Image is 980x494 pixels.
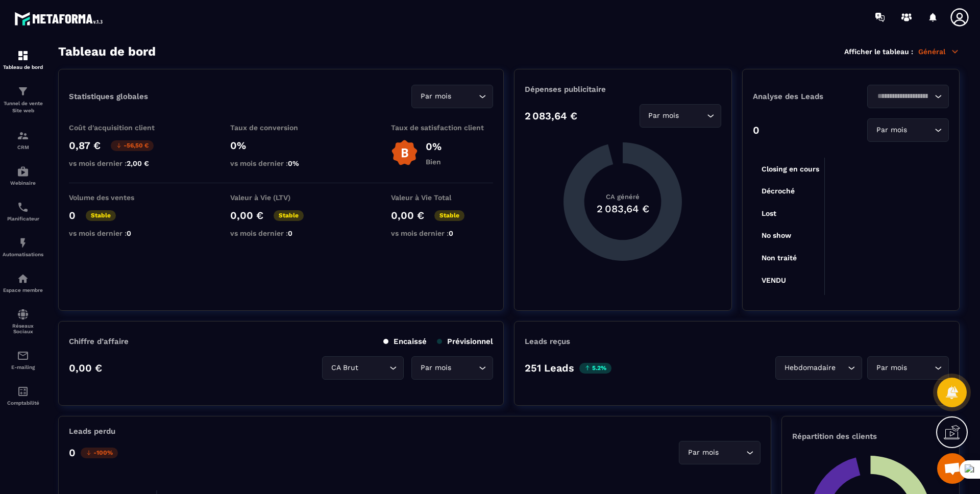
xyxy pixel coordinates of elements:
[3,158,43,193] a: automationsautomationsWebinaire
[525,362,574,374] p: 251 Leads
[391,139,418,166] img: b-badge-o.b3b20ee6.svg
[525,110,577,122] p: 2 083,64 €
[761,276,786,284] tspan: VENDU
[127,229,131,237] span: 0
[58,44,156,59] h3: Tableau de bord
[685,447,721,458] span: Par mois
[874,125,909,136] span: Par mois
[681,110,704,121] input: Search for option
[288,229,292,237] span: 0
[81,448,118,458] p: -100%
[329,362,360,374] span: CA Brut
[753,124,759,136] p: 0
[761,254,796,262] tspan: Non traité
[230,159,332,167] p: vs mois dernier :
[3,216,43,221] p: Planificateur
[3,265,43,301] a: automationsautomationsEspace membre
[844,47,913,56] p: Afficher le tableau :
[937,453,968,484] div: Mở cuộc trò chuyện
[86,210,116,221] p: Stable
[434,210,464,221] p: Stable
[3,252,43,257] p: Automatisations
[775,356,862,380] div: Search for option
[525,337,570,346] p: Leads reçus
[3,342,43,378] a: emailemailE-mailing
[909,125,932,136] input: Search for option
[391,193,493,202] p: Valeur à Vie Total
[3,364,43,370] p: E-mailing
[69,193,171,202] p: Volume des ventes
[426,140,442,153] p: 0%
[3,42,43,78] a: formationformationTableau de bord
[761,165,819,174] tspan: Closing en cours
[437,337,493,346] p: Prévisionnel
[679,441,761,464] div: Search for option
[3,323,43,334] p: Réseaux Sociaux
[69,229,171,237] p: vs mois dernier :
[3,193,43,229] a: schedulerschedulerPlanificateur
[640,104,721,128] div: Search for option
[17,50,29,62] img: formation
[69,123,171,132] p: Coût d'acquisition client
[753,92,851,101] p: Analyse des Leads
[230,229,332,237] p: vs mois dernier :
[17,130,29,142] img: formation
[792,432,949,441] p: Répartition des clients
[391,209,424,221] p: 0,00 €
[69,209,76,221] p: 0
[3,400,43,406] p: Comptabilité
[69,337,129,346] p: Chiffre d’affaire
[17,85,29,97] img: formation
[411,85,493,108] div: Search for option
[867,356,949,380] div: Search for option
[761,187,794,195] tspan: Décroché
[761,209,776,217] tspan: Lost
[383,337,427,346] p: Encaissé
[3,229,43,265] a: automationsautomationsAutomatisations
[838,362,845,374] input: Search for option
[69,427,115,436] p: Leads perdu
[322,356,404,380] div: Search for option
[453,362,476,374] input: Search for option
[3,144,43,150] p: CRM
[721,447,744,458] input: Search for option
[418,362,453,374] span: Par mois
[646,110,681,121] span: Par mois
[111,140,154,151] p: -56,50 €
[453,91,476,102] input: Search for option
[230,209,263,221] p: 0,00 €
[782,362,838,374] span: Hebdomadaire
[17,308,29,320] img: social-network
[874,91,932,102] input: Search for option
[230,139,332,152] p: 0%
[579,363,611,374] p: 5.2%
[69,447,76,459] p: 0
[17,237,29,249] img: automations
[909,362,932,374] input: Search for option
[17,385,29,398] img: accountant
[3,301,43,342] a: social-networksocial-networkRéseaux Sociaux
[3,100,43,114] p: Tunnel de vente Site web
[230,123,332,132] p: Taux de conversion
[867,118,949,142] div: Search for option
[391,229,493,237] p: vs mois dernier :
[230,193,332,202] p: Valeur à Vie (LTV)
[17,350,29,362] img: email
[17,273,29,285] img: automations
[426,158,442,166] p: Bien
[3,287,43,293] p: Espace membre
[69,159,171,167] p: vs mois dernier :
[411,356,493,380] div: Search for option
[874,362,909,374] span: Par mois
[867,85,949,108] div: Search for option
[288,159,299,167] span: 0%
[391,123,493,132] p: Taux de satisfaction client
[274,210,304,221] p: Stable
[127,159,149,167] span: 2,00 €
[918,47,960,56] p: Général
[418,91,453,102] span: Par mois
[3,78,43,122] a: formationformationTunnel de vente Site web
[69,92,148,101] p: Statistiques globales
[3,378,43,413] a: accountantaccountantComptabilité
[3,122,43,158] a: formationformationCRM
